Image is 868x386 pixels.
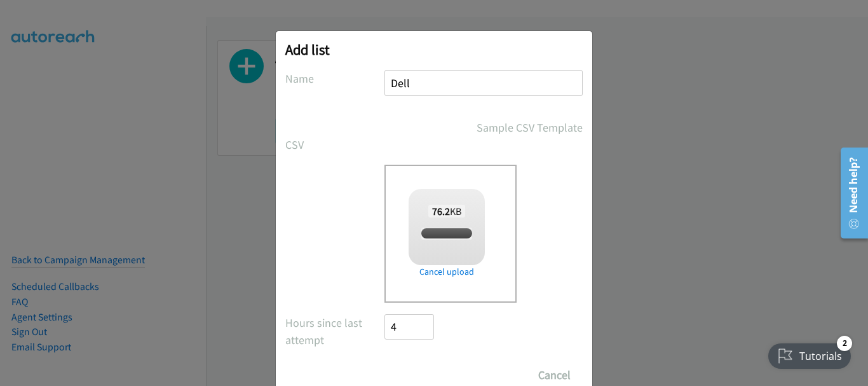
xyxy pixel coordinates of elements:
[831,142,868,244] iframe: Resource Center
[285,70,384,87] label: Name
[285,41,583,59] h2: Add list
[428,205,466,217] span: KB
[761,331,858,376] iframe: Checklist
[285,136,384,153] label: CSV
[409,265,485,279] a: Cancel upload
[432,205,450,217] strong: 76.2
[421,228,471,240] span: split_900.csv
[477,119,583,136] a: Sample CSV Template
[285,314,384,348] label: Hours since last attempt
